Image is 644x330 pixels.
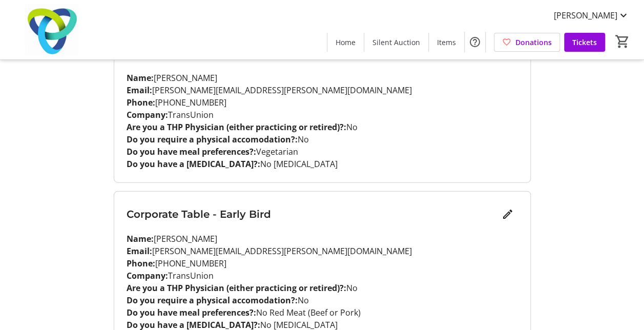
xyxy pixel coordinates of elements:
p: No [127,282,518,294]
h3: Corporate Table - Early Bird [127,207,497,222]
p: No [127,133,518,146]
p: No [127,294,518,306]
p: No [127,121,518,133]
img: Trillium Health Partners Foundation's Logo [6,4,97,55]
strong: Email: [127,85,152,96]
a: Items [429,33,464,52]
strong: Name: [127,233,154,244]
strong: Name: [127,72,154,84]
button: Help [465,32,485,52]
a: Tickets [564,33,605,52]
p: TransUnion [127,270,518,282]
p: [PHONE_NUMBER] [127,96,518,109]
strong: Company: [127,270,168,281]
button: Edit [497,204,518,224]
span: [PERSON_NAME] [554,9,617,22]
strong: Company: [127,109,168,120]
strong: Are you a THP Physician (either practicing or retired)?: [127,121,346,133]
p: [PERSON_NAME] [127,72,518,84]
strong: Do you have a [MEDICAL_DATA]?: [127,158,260,170]
strong: Do you have meal preferences?: [127,307,256,318]
strong: Phone: [127,97,155,108]
strong: Phone: [127,258,155,269]
p: No [MEDICAL_DATA] [127,158,518,170]
p: TransUnion [127,109,518,121]
p: [PHONE_NUMBER] [127,257,518,270]
span: Tickets [572,37,597,48]
strong: Are you a THP Physician (either practicing or retired)?: [127,282,346,294]
p: [PERSON_NAME] [127,233,518,245]
span: Donations [515,37,552,48]
strong: Do you require a physical accomodation?: [127,134,298,145]
a: Home [327,33,364,52]
span: Items [437,37,456,48]
span: Silent Auction [372,37,420,48]
button: Cart [613,32,632,51]
strong: Do you have meal preferences?: [127,146,256,157]
p: No Red Meat (Beef or Pork) [127,306,518,319]
p: [PERSON_NAME][EMAIL_ADDRESS][PERSON_NAME][DOMAIN_NAME] [127,84,518,96]
a: Silent Auction [364,33,428,52]
a: Donations [494,33,560,52]
p: [PERSON_NAME][EMAIL_ADDRESS][PERSON_NAME][DOMAIN_NAME] [127,245,518,257]
button: [PERSON_NAME] [546,7,638,24]
strong: Do you require a physical accomodation?: [127,295,298,306]
strong: Email: [127,245,152,257]
p: Vegetarian [127,146,518,158]
span: Home [336,37,356,48]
